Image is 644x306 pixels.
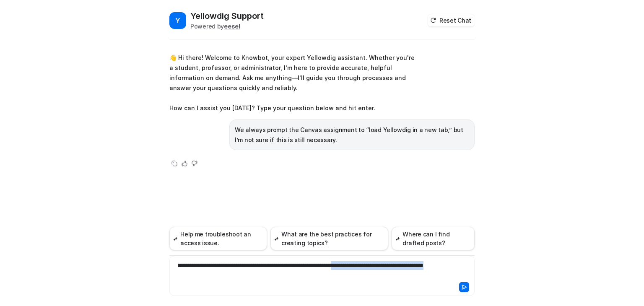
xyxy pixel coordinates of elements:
button: What are the best practices for creating topics? [270,227,388,250]
p: We always prompt the Canvas assignment to “load Yellowdig in a new tab,” but I’m not sure if this... [235,125,469,145]
button: Help me troubleshoot an access issue. [169,227,267,250]
button: Reset Chat [428,14,475,26]
h2: Yellowdig Support [190,10,264,22]
span: Y [169,12,186,29]
div: Powered by [190,22,264,31]
button: Where can I find drafted posts? [392,227,475,250]
p: 👋 Hi there! Welcome to Knowbot, your expert Yellowdig assistant. Whether you're a student, profes... [169,53,415,113]
b: eesel [224,23,240,30]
